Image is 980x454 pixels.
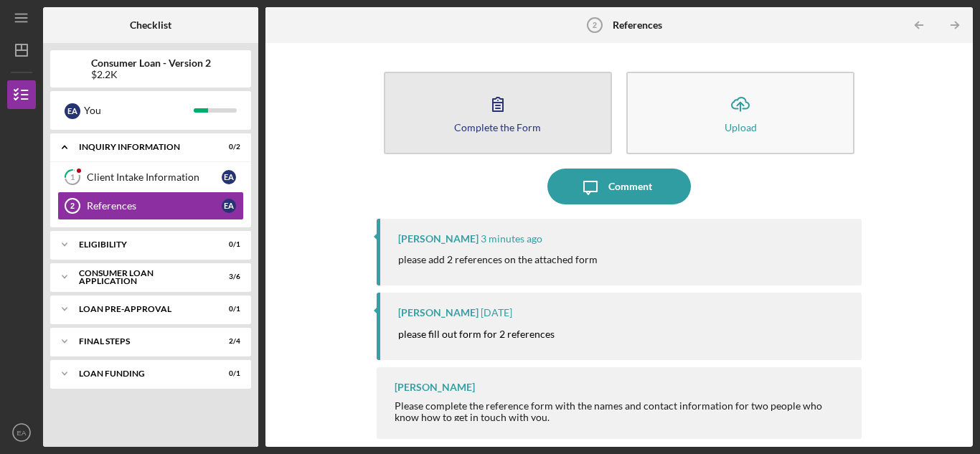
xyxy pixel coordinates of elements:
[70,202,75,210] tspan: 2
[7,418,36,447] button: EA
[215,143,240,151] div: 0 / 2
[84,98,194,123] div: You
[215,240,240,249] div: 0 / 1
[17,429,27,437] text: EA
[398,307,479,318] div: [PERSON_NAME]
[79,337,204,346] div: FINAL STEPS
[70,173,75,182] tspan: 1
[481,307,512,318] time: 2025-09-16 23:10
[608,169,652,204] div: Comment
[65,103,80,119] div: E A
[395,382,475,393] div: [PERSON_NAME]
[57,191,244,220] a: 2ReferencesEA
[395,400,847,423] div: Please complete the reference form with the names and contact information for two people who know...
[626,72,854,154] button: Upload
[130,19,171,31] b: Checklist
[87,200,222,212] div: References
[79,269,204,285] div: Consumer Loan Application
[725,122,757,133] div: Upload
[592,21,596,29] tspan: 2
[398,233,479,245] div: [PERSON_NAME]
[481,233,542,245] time: 2025-09-17 23:57
[57,163,244,191] a: 1Client Intake InformationEA
[215,305,240,313] div: 0 / 1
[87,171,222,183] div: Client Intake Information
[215,369,240,378] div: 0 / 1
[384,72,612,154] button: Complete the Form
[613,19,662,31] b: References
[547,169,691,204] button: Comment
[91,57,211,69] b: Consumer Loan - Version 2
[79,143,204,151] div: Inquiry Information
[215,337,240,346] div: 2 / 4
[79,305,204,313] div: Loan Pre-Approval
[222,199,236,213] div: E A
[454,122,541,133] div: Complete the Form
[79,240,204,249] div: Eligibility
[398,252,598,268] p: please add 2 references on the attached form
[91,69,211,80] div: $2.2K
[222,170,236,184] div: E A
[215,273,240,281] div: 3 / 6
[398,328,555,340] mark: please fill out form for 2 references
[79,369,204,378] div: Loan Funding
